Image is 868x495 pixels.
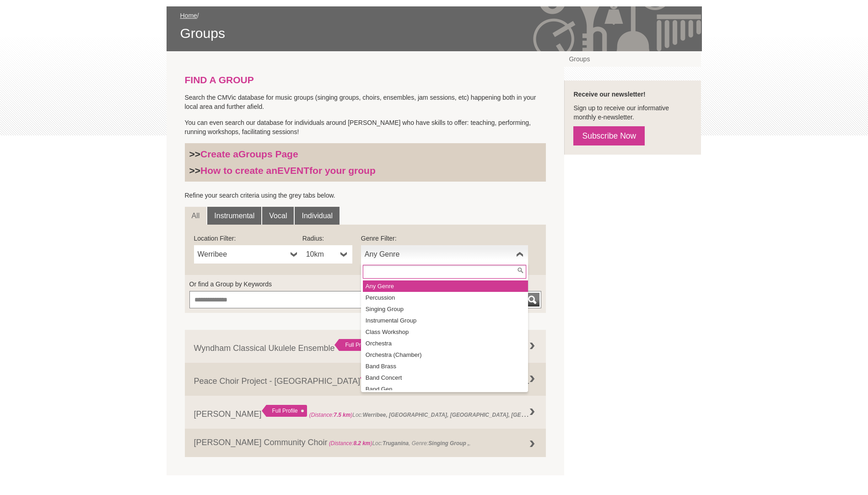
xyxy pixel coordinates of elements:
[573,91,645,98] strong: Receive our newsletter!
[363,338,528,349] li: Orchestra
[363,326,528,338] li: Class Workshop
[200,149,298,159] a: Create aGroups Page
[194,234,302,243] label: Location Filter:
[185,207,207,225] a: All
[262,405,307,417] div: Full Profile
[302,245,352,264] a: 10km
[302,234,352,243] label: Radius:
[185,330,546,363] a: Wyndham Classical Ukulele Ensemble Full Profile (Distance:0.6 km)Loc:Werribee, Genre:Instrumental...
[361,245,528,264] a: Any Genre
[334,339,380,351] div: Full Profile
[185,429,546,457] a: [PERSON_NAME] Community Choir (Distance:8.2 km)Loc:Truganina, Genre:Singing Group ,,
[329,440,372,447] span: (Distance: )
[189,280,542,289] label: Or find a Group by Keywords
[573,126,645,145] a: Subscribe Now
[180,11,688,42] div: /
[207,207,261,225] a: Instrumental
[238,149,298,159] strong: Groups Page
[363,360,528,372] li: Band Brass
[277,165,309,176] strong: EVENT
[334,412,350,418] strong: 7.5 km
[309,412,353,418] span: (Distance: )
[189,148,542,160] h3: >>
[180,12,197,19] a: Home
[189,165,542,177] h3: >>
[262,207,294,225] a: Vocal
[363,280,528,292] li: Any Genre
[573,103,692,122] p: Sign up to receive our informative monthly e-newsletter.
[363,383,528,395] li: Band Gen
[365,249,512,260] span: Any Genre
[363,372,528,383] li: Band Concert
[194,245,302,264] a: Werribee
[185,75,254,85] strong: FIND A GROUP
[295,207,340,225] a: Individual
[363,349,528,360] li: Orchestra (Chamber)
[363,409,816,419] strong: Werribee, [GEOGRAPHIC_DATA], [GEOGRAPHIC_DATA], [GEOGRAPHIC_DATA], [GEOGRAPHIC_DATA], [GEOGRAPHIC...
[306,249,337,260] span: 10km
[185,93,546,111] p: Search the CMVic database for music groups (singing groups, choirs, ensembles, jam sessions, etc)...
[198,249,287,260] span: Werribee
[360,372,405,384] div: Full Profile
[180,25,688,42] span: Groups
[328,440,471,447] span: Loc: , Genre: ,
[185,396,546,429] a: [PERSON_NAME] Full Profile (Distance:7.5 km)Loc:Werribee, [GEOGRAPHIC_DATA], [GEOGRAPHIC_DATA], [...
[363,315,528,326] li: Instrumental Group
[428,440,469,447] strong: Singing Group ,
[185,363,546,396] a: Peace Choir Project - [GEOGRAPHIC_DATA] Full Profile (Distance:5.0 km)Loc:Hoppers Crossing, Genre...
[564,51,701,67] a: Groups
[353,440,370,447] strong: 8.2 km
[185,191,546,200] p: Refine your search criteria using the grey tabs below.
[185,118,546,136] p: You can even search our database for individuals around [PERSON_NAME] who have skills to offer: t...
[363,303,528,315] li: Singing Group
[200,165,376,176] a: How to create anEVENTfor your group
[363,292,528,303] li: Percussion
[361,234,528,243] label: Genre Filter:
[383,440,409,447] strong: Truganina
